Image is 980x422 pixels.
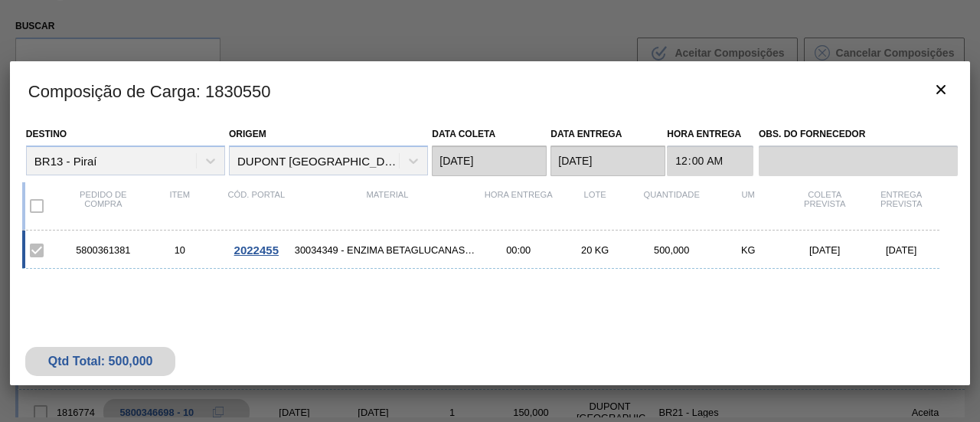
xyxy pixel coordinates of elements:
[557,190,633,222] div: Lote
[786,244,863,256] div: [DATE]
[557,244,633,256] div: 20 KG
[218,190,295,222] div: Cód. Portal
[480,244,557,256] div: 00:00
[710,244,786,256] div: KG
[786,190,863,222] div: Coleta Prevista
[142,190,218,222] div: Item
[295,190,480,222] div: Material
[229,129,266,139] label: Origem
[65,244,142,256] div: 5800361381
[863,244,939,256] div: [DATE]
[633,190,710,222] div: Quantidade
[863,190,939,222] div: Entrega Prevista
[432,146,547,176] input: dd/mm/yyyy
[37,355,165,368] div: Qtd Total: 500,000
[234,244,279,257] span: 2022455
[667,123,753,146] label: Hora Entrega
[759,123,958,146] label: Obs. do Fornecedor
[633,244,710,256] div: 500,000
[550,129,622,139] label: Data entrega
[480,190,557,222] div: Hora Entrega
[432,129,495,139] label: Data coleta
[295,244,480,256] span: 30034349 - ENZIMA BETAGLUCANASE LAMINEX 5G
[65,190,142,222] div: Pedido de compra
[142,244,218,256] div: 10
[710,190,786,222] div: UM
[26,129,67,139] label: Destino
[550,146,665,176] input: dd/mm/yyyy
[10,61,970,119] h3: Composição de Carga : 1830550
[218,244,295,257] div: Ir para o Pedido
